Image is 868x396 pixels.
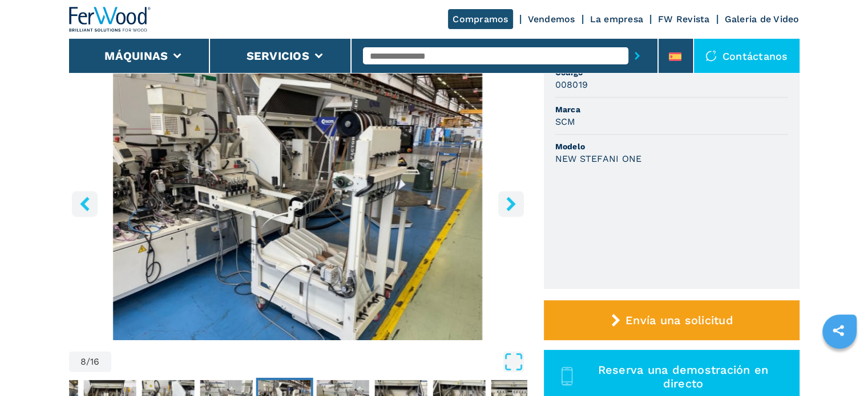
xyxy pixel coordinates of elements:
[580,363,786,390] span: Reserva una demostración en directo
[555,115,576,128] h3: SCM
[247,49,309,63] button: Servicios
[69,64,527,340] div: Go to Slide 8
[824,316,853,345] a: sharethis
[590,14,644,25] a: La empresa
[498,191,524,217] button: right-button
[625,313,733,327] span: Envía una solicitud
[628,43,646,69] button: submit-button
[705,50,717,62] img: Contáctanos
[725,14,800,25] a: Galeria de Video
[555,152,642,165] h3: NEW STEFANI ONE
[104,49,168,63] button: Máquinas
[69,7,151,32] img: Ferwood
[86,357,90,366] span: /
[80,357,86,366] span: 8
[544,300,800,340] button: Envía una solicitud
[694,39,800,73] div: Contáctanos
[114,352,524,372] button: Open Fullscreen
[555,78,588,91] h3: 008019
[555,141,788,152] span: Modelo
[72,191,98,217] button: left-button
[69,64,527,340] img: Canteadora Unilateral SCM NEW STEFANI ONE
[448,9,512,29] a: Compramos
[658,14,710,25] a: FW Revista
[555,104,788,115] span: Marca
[90,357,100,366] span: 16
[819,345,859,387] iframe: Chat
[528,14,575,25] a: Vendemos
